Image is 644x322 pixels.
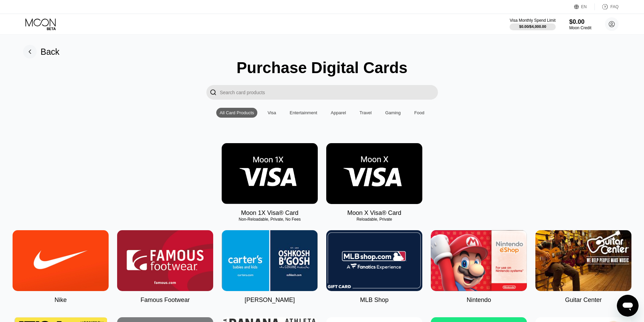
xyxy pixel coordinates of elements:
div: [PERSON_NAME] [244,296,295,304]
div: Non-Reloadable, Private, No Fees [222,217,318,222]
div: All Card Products [216,108,257,118]
div: $0.00Moon Credit [569,18,591,30]
div: Back [23,45,60,58]
div: EN [581,4,587,9]
div: Apparel [327,108,349,118]
div: Famous Footwear [141,296,190,304]
div: Visa Monthly Spend Limit$0.00/$4,000.00 [510,18,555,30]
div: Entertainment [290,110,317,115]
div: FAQ [610,4,619,9]
div: FAQ [595,3,619,10]
div: Gaming [382,108,404,118]
div: Back [41,47,60,57]
div: Food [411,108,428,118]
div: Nintendo [466,296,491,304]
div: Moon X Visa® Card [347,209,401,217]
div: Moon Credit [569,26,591,30]
div: Moon 1X Visa® Card [241,209,298,217]
div: Food [414,110,424,115]
div: All Card Products [220,110,254,115]
input: Search card products [220,85,438,100]
div: Entertainment [286,108,320,118]
iframe: Кнопка запуска окна обмена сообщениями [617,295,639,317]
div: MLB Shop [360,296,388,304]
div: Guitar Center [565,296,602,304]
div: Visa [264,108,279,118]
div: Gaming [385,110,401,115]
div: $0.00 [569,18,591,26]
div: Visa [268,110,276,115]
div: $0.00 / $4,000.00 [519,24,546,29]
div: Purchase Digital Cards [237,58,408,77]
div: Reloadable, Private [326,217,422,222]
div: Travel [360,110,372,115]
div:  [210,88,217,96]
div: EN [574,3,595,10]
div:  [206,85,220,100]
div: Travel [356,108,375,118]
div: Visa Monthly Spend Limit [510,18,555,23]
div: Nike [54,296,67,304]
div: Apparel [331,110,346,115]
